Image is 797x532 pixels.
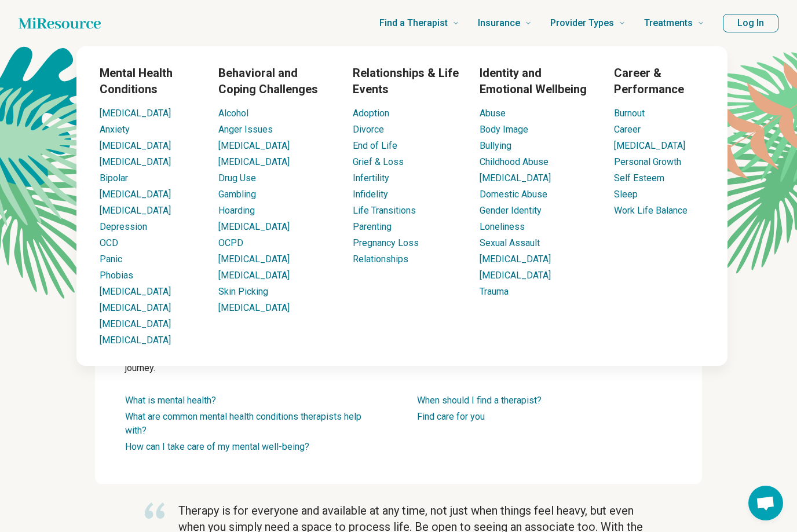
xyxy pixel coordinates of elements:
a: Find care for you [417,411,485,422]
a: Loneliness [480,221,525,232]
a: Alcohol [218,108,248,119]
a: End of Life [353,140,397,151]
div: Open chat [748,486,783,520]
a: [MEDICAL_DATA] [100,140,171,151]
a: OCPD [218,237,243,248]
a: [MEDICAL_DATA] [480,270,551,281]
a: [MEDICAL_DATA] [218,254,290,265]
a: Life Transitions [353,205,416,216]
span: Provider Types [550,15,614,31]
a: Burnout [614,108,645,119]
a: Career [614,124,641,135]
a: [MEDICAL_DATA] [100,318,171,329]
a: [MEDICAL_DATA] [480,173,551,184]
a: Grief & Loss [353,156,404,167]
a: [MEDICAL_DATA] [218,140,290,151]
a: Divorce [353,124,384,135]
span: Insurance [478,15,520,31]
a: Bipolar [100,173,128,184]
a: Pregnancy Loss [353,237,419,248]
a: Skin Picking [218,286,268,297]
a: Infidelity [353,189,388,200]
a: [MEDICAL_DATA] [100,108,171,119]
a: Drug Use [218,173,256,184]
a: Sexual Assault [480,237,540,248]
h3: Mental Health Conditions [100,65,200,97]
a: Panic [100,254,122,265]
h3: Identity and Emotional Wellbeing [480,65,595,97]
a: Infertility [353,173,389,184]
a: Anxiety [100,124,130,135]
a: Personal Growth [614,156,681,167]
a: What is mental health? [125,395,216,406]
a: [MEDICAL_DATA] [218,221,290,232]
div: Find a Therapist [7,46,797,366]
a: How can I take care of my mental well-being? [125,441,309,452]
a: [MEDICAL_DATA] [100,189,171,200]
a: Sleep [614,189,638,200]
a: Hoarding [218,205,255,216]
a: [MEDICAL_DATA] [100,205,171,216]
a: Domestic Abuse [480,189,547,200]
h3: Relationships & Life Events [353,65,461,97]
a: What are common mental health conditions therapists help with? [125,411,361,436]
a: Trauma [480,286,509,297]
a: [MEDICAL_DATA] [614,140,685,151]
span: Treatments [644,15,693,31]
a: [MEDICAL_DATA] [100,286,171,297]
a: [MEDICAL_DATA] [100,302,171,313]
span: Find a Therapist [379,15,448,31]
a: When should I find a therapist? [417,395,542,406]
a: OCD [100,237,118,248]
a: [MEDICAL_DATA] [218,156,290,167]
a: Phobias [100,270,133,281]
a: Home page [19,12,101,35]
a: Gender Identity [480,205,542,216]
a: Depression [100,221,147,232]
a: Body Image [480,124,528,135]
h3: Career & Performance [614,65,704,97]
a: Gambling [218,189,256,200]
a: Bullying [480,140,511,151]
a: Adoption [353,108,389,119]
a: Abuse [480,108,506,119]
a: [MEDICAL_DATA] [100,335,171,346]
h3: Behavioral and Coping Challenges [218,65,334,97]
a: [MEDICAL_DATA] [100,156,171,167]
a: Work Life Balance [614,205,688,216]
a: Parenting [353,221,392,232]
a: Anger Issues [218,124,273,135]
a: [MEDICAL_DATA] [480,254,551,265]
a: [MEDICAL_DATA] [218,270,290,281]
button: Log In [723,14,778,32]
a: Childhood Abuse [480,156,549,167]
a: Self Esteem [614,173,664,184]
a: Relationships [353,254,408,265]
a: [MEDICAL_DATA] [218,302,290,313]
